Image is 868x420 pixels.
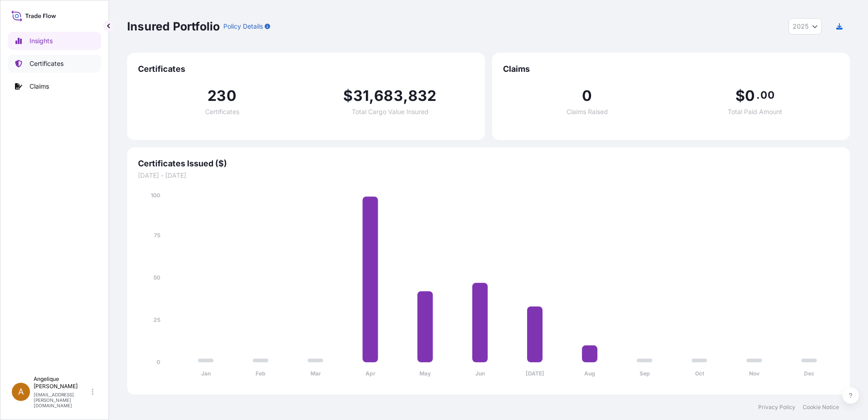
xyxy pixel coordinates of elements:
[640,370,650,377] tspan: Sep
[475,370,485,377] tspan: Jun
[760,91,774,99] span: 00
[695,370,705,377] tspan: Oct
[256,370,266,377] tspan: Feb
[756,91,759,99] span: .
[138,158,839,169] span: Certificates Issued ($)
[153,274,160,281] tspan: 50
[758,404,795,411] a: Privacy Policy
[343,89,353,103] span: $
[408,89,437,103] span: 832
[803,404,839,411] a: Cookie Notice
[503,64,839,75] span: Claims
[30,82,49,91] p: Claims
[8,55,101,73] a: Certificates
[793,22,809,31] span: 2025
[745,89,755,103] span: 0
[352,109,429,115] span: Total Cargo Value Insured
[157,359,160,365] tspan: 0
[138,171,839,180] span: [DATE] - [DATE]
[789,18,822,35] button: Year Selector
[154,232,160,239] tspan: 75
[804,370,814,377] tspan: Dec
[34,375,90,390] p: Angelique [PERSON_NAME]
[728,109,782,115] span: Total Paid Amount
[18,387,24,396] span: A
[34,392,90,408] p: [EMAIL_ADDRESS][PERSON_NAME][DOMAIN_NAME]
[403,89,408,103] span: ,
[365,370,375,377] tspan: Apr
[353,89,369,103] span: 31
[584,370,595,377] tspan: Aug
[749,370,760,377] tspan: Nov
[526,370,544,377] tspan: [DATE]
[311,370,321,377] tspan: Mar
[735,89,745,103] span: $
[127,19,220,34] p: Insured Portfolio
[8,32,101,50] a: Insights
[151,192,160,199] tspan: 100
[419,370,431,377] tspan: May
[30,59,64,68] p: Certificates
[201,370,211,377] tspan: Jan
[8,77,101,95] a: Claims
[582,89,592,103] span: 0
[567,109,608,115] span: Claims Raised
[153,316,160,323] tspan: 25
[374,89,403,103] span: 683
[369,89,374,103] span: ,
[207,89,237,103] span: 230
[223,22,263,31] p: Policy Details
[138,64,474,75] span: Certificates
[30,36,53,45] p: Insights
[205,109,239,115] span: Certificates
